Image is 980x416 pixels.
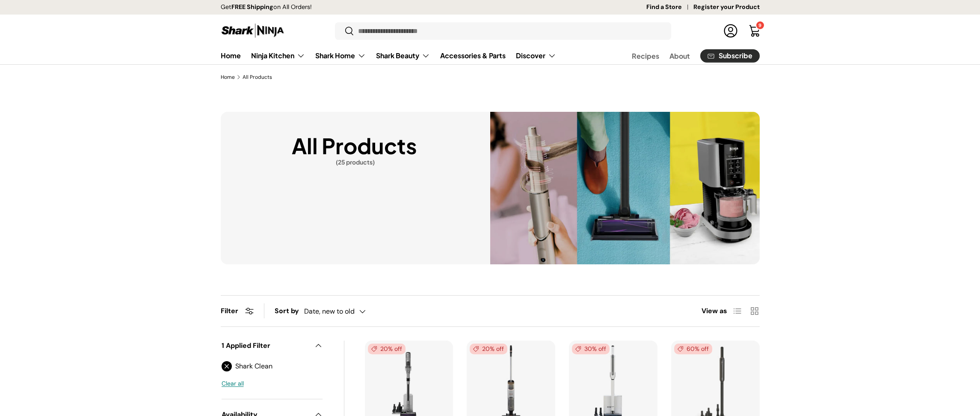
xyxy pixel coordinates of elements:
[700,49,760,63] a: Subscribe
[251,47,305,64] a: Ninja Kitchen
[371,47,435,64] summary: Shark Beauty
[246,47,310,64] summary: Ninja Kitchen
[310,47,371,64] summary: Shark Home
[231,3,273,11] strong: FREE Shipping
[376,47,430,64] a: Shark Beauty
[221,47,556,64] nav: Primary
[304,307,355,315] span: Date, new to old
[669,48,690,64] a: About
[693,3,760,12] a: Register your Product
[222,361,272,371] a: Shark Clean
[470,344,507,354] span: 20% off
[222,330,323,361] summary: 1 Applied Filter
[304,304,383,319] button: Date, new to old
[674,344,712,354] span: 60% off
[292,129,417,159] h1: All Products
[221,306,254,315] button: Filter
[222,380,244,387] a: Clear all
[221,73,760,81] nav: Breadcrumbs
[243,75,272,80] a: All Products
[516,47,556,64] a: Discover
[719,52,752,59] span: Subscribe
[222,341,309,351] span: 1 Applied Filter
[511,47,561,64] summary: Discover
[646,3,693,12] a: Find a Store
[440,47,506,64] a: Accessories & Parts
[221,47,241,64] a: Home
[758,22,761,28] span: 9
[315,47,366,64] a: Shark Home
[221,75,235,80] a: Home
[702,306,727,316] span: View as
[368,344,406,354] span: 20% off
[275,306,304,316] label: Sort by
[292,159,419,165] span: (25 products)
[221,3,312,12] p: Get on All Orders!
[221,306,238,315] span: Filter
[221,22,285,39] img: Shark Ninja Philippines
[572,344,610,354] span: 30% off
[490,112,760,264] img: All Products
[632,48,659,64] a: Recipes
[611,47,760,64] nav: Secondary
